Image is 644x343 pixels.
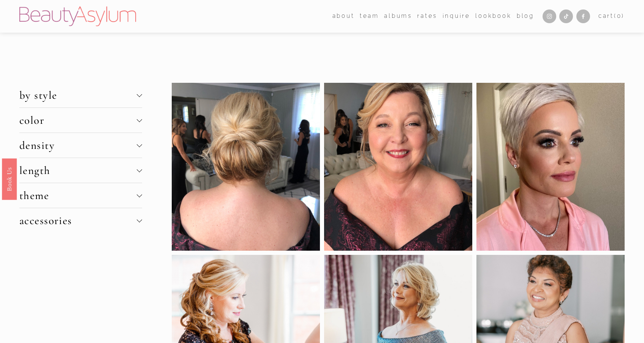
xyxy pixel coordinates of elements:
[332,11,355,21] span: about
[19,83,142,107] button: by style
[19,6,136,26] img: Beauty Asylum | Bridal Hair &amp; Makeup Charlotte &amp; Atlanta
[19,139,137,152] span: density
[617,13,622,19] span: 0
[332,11,355,22] a: folder dropdown
[417,11,437,22] a: Rates
[559,9,573,23] a: TikTok
[19,214,137,227] span: accessories
[614,13,625,19] span: ( )
[19,114,137,127] span: color
[19,208,142,233] button: accessories
[19,89,137,102] span: by style
[576,9,590,23] a: Facebook
[19,164,137,177] span: length
[19,183,142,208] button: theme
[19,158,142,183] button: length
[19,189,137,202] span: theme
[475,11,511,22] a: Lookbook
[19,133,142,158] button: density
[517,11,534,22] a: Blog
[598,11,625,21] a: 0 items in cart
[384,11,412,22] a: albums
[360,11,379,22] a: folder dropdown
[443,11,470,22] a: Inquire
[360,11,379,21] span: team
[543,9,556,23] a: Instagram
[19,108,142,133] button: color
[2,158,17,199] a: Book Us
